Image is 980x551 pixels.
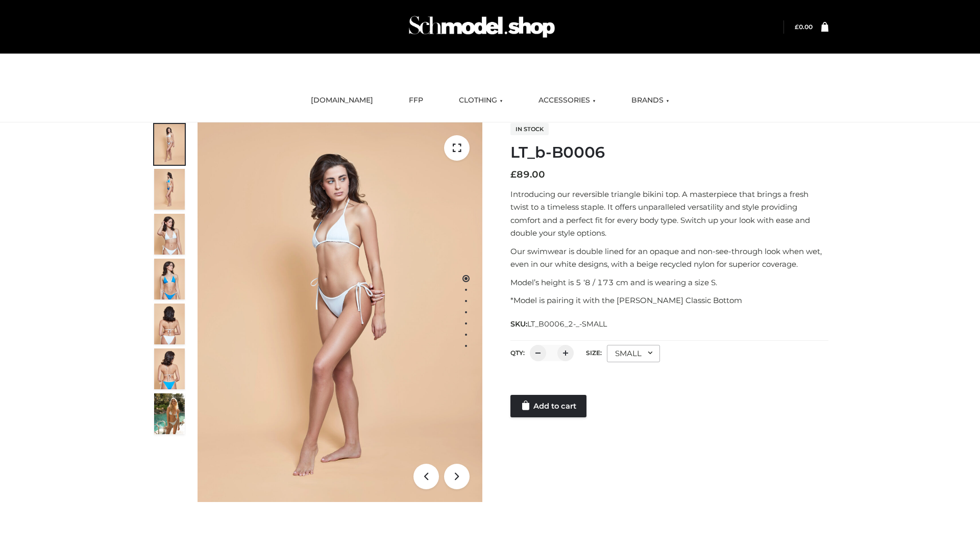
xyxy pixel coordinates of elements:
[451,89,510,112] a: CLOTHING
[154,259,185,299] img: ArielClassicBikiniTop_CloudNine_AzureSky_OW114ECO_4-scaled.jpg
[154,214,185,255] img: ArielClassicBikiniTop_CloudNine_AzureSky_OW114ECO_3-scaled.jpg
[154,393,185,434] img: Arieltop_CloudNine_AzureSky2.jpg
[303,89,381,112] a: [DOMAIN_NAME]
[795,23,813,31] bdi: 0.00
[198,122,482,502] img: ArielClassicBikiniTop_CloudNine_AzureSky_OW114ECO_1
[531,89,603,112] a: ACCESSORIES
[154,304,185,344] img: ArielClassicBikiniTop_CloudNine_AzureSky_OW114ECO_7-scaled.jpg
[510,123,549,135] span: In stock
[405,7,558,47] img: Schmodel Admin 964
[586,349,602,357] label: Size:
[795,23,799,31] span: £
[510,188,828,240] p: Introducing our reversible triangle bikini top. A masterpiece that brings a fresh twist to a time...
[154,124,185,165] img: ArielClassicBikiniTop_CloudNine_AzureSky_OW114ECO_1-scaled.jpg
[510,349,525,357] label: QTY:
[510,318,608,330] span: SKU:
[401,89,431,112] a: FFP
[795,23,813,31] a: £0.00
[510,169,517,180] span: £
[154,348,185,389] img: ArielClassicBikiniTop_CloudNine_AzureSky_OW114ECO_8-scaled.jpg
[154,169,185,210] img: ArielClassicBikiniTop_CloudNine_AzureSky_OW114ECO_2-scaled.jpg
[624,89,677,112] a: BRANDS
[510,294,828,307] p: *Model is pairing it with the [PERSON_NAME] Classic Bottom
[510,169,545,180] bdi: 89.00
[510,395,586,417] a: Add to cart
[527,319,607,329] span: LT_B0006_2-_-SMALL
[510,276,828,289] p: Model’s height is 5 ‘8 / 173 cm and is wearing a size S.
[510,143,828,162] h1: LT_b-B0006
[510,245,828,271] p: Our swimwear is double lined for an opaque and non-see-through look when wet, even in our white d...
[607,345,660,362] div: SMALL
